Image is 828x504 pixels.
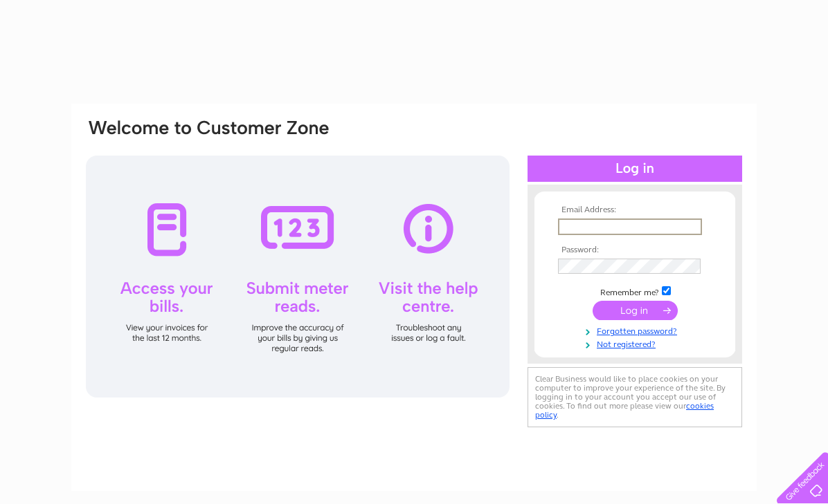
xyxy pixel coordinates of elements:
th: Password: [555,245,715,255]
div: Clear Business would like to place cookies on your computer to improve your experience of the sit... [528,367,742,427]
a: cookies policy [535,401,714,420]
a: Forgotten password? [558,324,715,337]
a: Not registered? [558,337,715,350]
th: Email Address: [555,205,715,215]
td: Remember me? [555,284,715,298]
input: Submit [593,301,678,320]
